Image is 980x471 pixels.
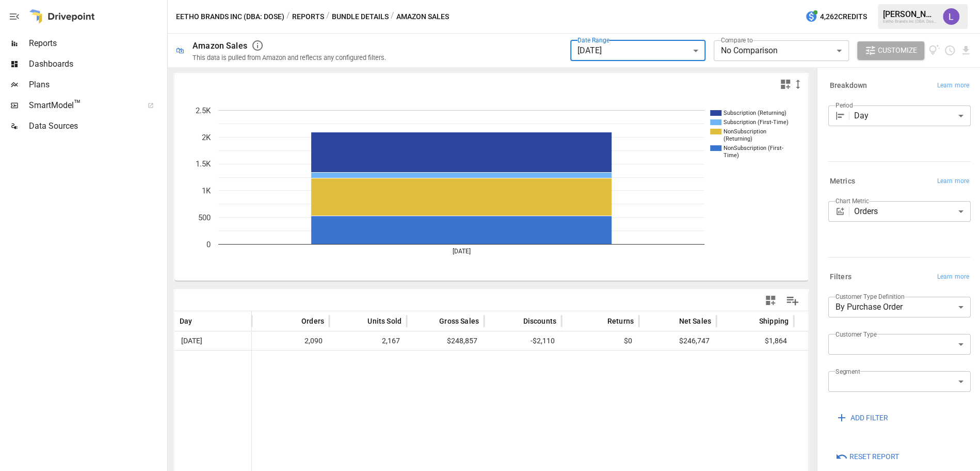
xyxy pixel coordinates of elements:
[857,41,924,60] button: Customize
[801,7,871,26] button: 4,262Credits
[781,289,804,312] button: Manage Columns
[724,145,783,151] text: NonSubscription (First-
[180,316,192,326] span: Day
[820,10,867,23] span: 4,262 Credits
[607,316,634,326] span: Returns
[196,159,211,169] text: 1.5K
[960,44,972,56] button: Download report
[292,10,324,23] button: Reports
[326,10,330,23] div: /
[523,316,556,326] span: Discounts
[721,36,753,44] label: Compare to
[257,332,324,350] span: 2,090
[176,45,184,55] div: 🛍
[489,332,556,350] span: -$2,110
[192,41,247,51] div: Amazon Sales
[724,152,739,159] text: Time)
[850,412,888,424] span: ADD FILTER
[202,186,211,195] text: 1K
[828,448,906,466] button: Reset Report
[176,10,284,23] button: Eetho Brands Inc (DBA: Dose)
[29,99,136,112] span: SmartModel
[830,176,855,187] h6: Metrics
[29,79,165,91] span: Plans
[724,128,766,135] text: NonSubscription
[192,54,386,62] div: This data is pulled from Amazon and reflects any configured filters.
[74,98,81,111] span: ™
[367,316,401,326] span: Units Sold
[332,10,389,23] button: Bundle Details
[724,119,789,126] text: Subscription (First-Time)
[836,367,860,376] label: Segment
[352,314,366,328] button: Sort
[928,41,940,60] button: View documentation
[799,332,866,350] span: $818
[679,316,711,326] span: Net Sales
[724,110,786,116] text: Subscription (Returning)
[592,314,606,328] button: Sort
[937,272,969,282] span: Learn more
[721,332,789,350] span: $1,864
[196,106,211,115] text: 2.5K
[174,95,798,281] svg: A chart.
[943,8,959,25] img: Lindsay North
[836,101,853,110] label: Period
[854,201,971,222] div: Orders
[29,58,165,70] span: Dashboards
[391,10,394,23] div: /
[883,19,937,24] div: Eetho Brands Inc (DBA: Dose)
[714,40,849,61] div: No Comparison
[878,44,917,57] span: Customize
[567,332,634,350] span: $0
[944,44,956,56] button: Schedule report
[830,271,852,283] h6: Filters
[830,80,867,92] h6: Breakdown
[202,133,211,142] text: 2K
[744,314,758,328] button: Sort
[937,81,969,91] span: Learn more
[180,332,246,350] span: [DATE]
[286,10,290,23] div: /
[828,297,971,317] div: By Purchase Order
[301,316,324,326] span: Orders
[29,120,165,132] span: Data Sources
[194,314,208,328] button: Sort
[759,316,789,326] span: Shipping
[424,314,438,328] button: Sort
[577,36,609,44] label: Date Range
[286,314,300,328] button: Sort
[198,213,211,222] text: 500
[883,9,937,19] div: [PERSON_NAME]
[453,248,471,255] text: [DATE]
[29,37,165,50] span: Reports
[854,105,971,126] div: Day
[663,314,678,328] button: Sort
[828,408,895,427] button: ADD FILTER
[836,330,877,339] label: Customer Type
[849,450,899,463] span: Reset Report
[724,135,752,142] text: (Returning)
[937,2,966,31] button: Lindsay North
[507,314,522,328] button: Sort
[836,196,869,205] label: Chart Metric
[206,240,211,249] text: 0
[439,316,479,326] span: Gross Sales
[836,292,905,301] label: Customer Type Definition
[937,176,969,187] span: Learn more
[412,332,479,350] span: $248,857
[570,40,705,61] div: [DATE]
[644,332,711,350] span: $246,747
[334,332,401,350] span: 2,167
